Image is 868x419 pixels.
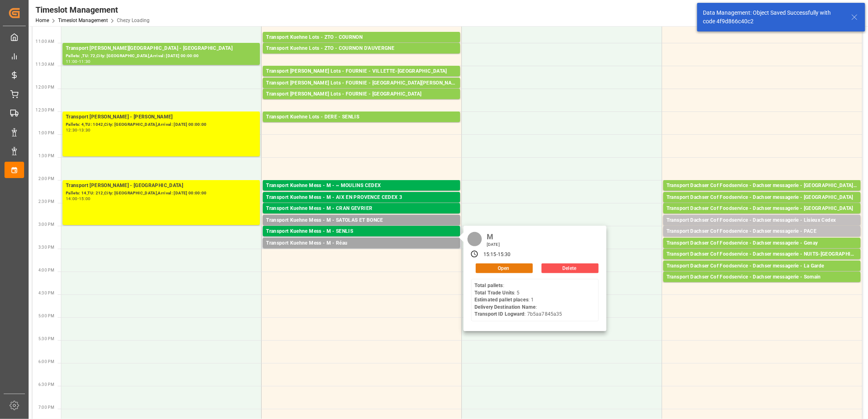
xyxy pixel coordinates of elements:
div: Pallets: ,TU: 15,City: [GEOGRAPHIC_DATA] CEDEX 3,Arrival: [DATE] 00:00:00 [266,202,457,209]
div: Transport Kuehne Mess - M - SATOLAS ET BONCE [266,216,457,225]
div: Pallets: ,TU: 72,City: [GEOGRAPHIC_DATA],Arrival: [DATE] 00:00:00 [66,53,257,60]
div: Transport Dachser Cof Foodservice - Dachser messagerie - Lisieux Cedex [667,216,857,225]
span: 6:30 PM [38,382,54,387]
div: Timeslot Management [36,4,150,16]
div: Transport [PERSON_NAME][GEOGRAPHIC_DATA] - [GEOGRAPHIC_DATA] [66,45,257,53]
div: - [78,197,79,201]
span: 1:00 PM [38,131,54,135]
a: Home [36,18,49,23]
div: Pallets: 1,TU: 47,City: PACE,Arrival: [DATE] 00:00:00 [667,236,857,243]
div: Transport Kuehne Mess - M - SENLIS [266,227,457,236]
div: Transport Kuehne Lots - ZTO - COURNON D'AUVERGNE [266,45,457,53]
div: Pallets: 4,TU: 50,City: [GEOGRAPHIC_DATA],Arrival: [DATE] 00:00:00 [667,213,857,220]
div: Pallets: ,TU: 2,City: SATOLAS ET BONCE,Arrival: [DATE] 00:00:00 [266,225,457,232]
div: Transport Dachser Cof Foodservice - Dachser messagerie - [GEOGRAPHIC_DATA] [667,194,857,202]
div: Pallets: ,TU: 5,City: [GEOGRAPHIC_DATA],Arrival: [DATE] 00:00:00 [266,247,457,254]
div: Transport Kuehne Mess - M - ~ MOULINS CEDEX [266,182,457,190]
span: 5:00 PM [38,314,54,318]
div: Pallets: ,TU: 19,City: ~ [GEOGRAPHIC_DATA],Arrival: [DATE] 00:00:00 [266,190,457,197]
div: Pallets: ,TU: 301,City: [GEOGRAPHIC_DATA],Arrival: [DATE] 00:00:00 [266,236,457,243]
div: Transport Dachser Cof Foodservice - Dachser messagerie - [GEOGRAPHIC_DATA]-[GEOGRAPHIC_DATA] [667,182,857,190]
b: Transport ID Logward [474,311,525,317]
div: Transport Dachser Cof Foodservice - Dachser messagerie - NUITS-[GEOGRAPHIC_DATA] [667,250,857,259]
b: Delivery Destination Name [474,304,536,310]
div: Pallets: 4,TU: 1042,City: [GEOGRAPHIC_DATA],Arrival: [DATE] 00:00:00 [66,121,257,128]
div: 15:30 [498,251,511,259]
div: Pallets: 2,TU: 45,City: [GEOGRAPHIC_DATA]-[GEOGRAPHIC_DATA],Arrival: [DATE] 00:00:00 [667,190,857,197]
div: Transport Kuehne Mess - M - CRAN GEVRIER [266,205,457,213]
b: Estimated pallet places [474,297,528,303]
span: 11:00 AM [36,39,54,44]
div: 11:30 [79,60,91,63]
span: 2:00 PM [38,176,54,181]
div: Transport [PERSON_NAME] - [GEOGRAPHIC_DATA] [66,182,257,190]
div: 15:15 [483,251,497,259]
div: Transport [PERSON_NAME] Lots - FOURNIE - VILLETTE-[GEOGRAPHIC_DATA] [266,67,457,76]
div: Pallets: ,TU: 6,City: [GEOGRAPHIC_DATA],Arrival: [DATE] 00:00:00 [667,281,857,288]
button: Delete [541,263,599,273]
div: Transport Dachser Cof Foodservice - Dachser messagerie - [GEOGRAPHIC_DATA] [667,205,857,213]
span: 3:00 PM [38,222,54,227]
div: Transport Dachser Cof Foodservice - Dachser messagerie - Somain [667,273,857,281]
div: Transport Kuehne Lots - DERE - SENLIS [266,113,457,121]
div: Pallets: 14,TU: 212,City: [GEOGRAPHIC_DATA],Arrival: [DATE] 00:00:00 [66,190,257,197]
div: [DATE] [484,242,503,247]
a: Timeslot Management [58,18,108,23]
span: 5:30 PM [38,337,54,341]
div: 13:30 [79,128,91,132]
div: : : 5 : 1 : : 7b5aa7845a35 [474,282,562,318]
div: Transport Kuehne Lots - ZTO - COURNON [266,33,457,42]
div: Pallets: 1,TU: 23,City: NUITS-[GEOGRAPHIC_DATA],Arrival: [DATE] 00:00:00 [667,259,857,265]
div: Data Management: Object Saved Successfully with code 4f9d866c40c2 [703,9,843,26]
div: Pallets: 5,TU: 194,City: [GEOGRAPHIC_DATA],Arrival: [DATE] 00:00:00 [266,98,457,105]
span: 7:00 PM [38,405,54,410]
div: Transport Dachser Cof Foodservice - Dachser messagerie - La Garde [667,262,857,270]
div: Pallets: 1,TU: 209,City: [GEOGRAPHIC_DATA],Arrival: [DATE] 00:00:00 [266,121,457,128]
div: Transport Kuehne Mess - M - Réau [266,239,457,247]
span: 12:00 PM [36,85,54,89]
span: 4:00 PM [38,268,54,272]
span: 11:30 AM [36,62,54,67]
div: 14:00 [66,197,78,201]
div: 12:30 [66,128,78,132]
div: Transport [PERSON_NAME] Lots - FOURNIE - [GEOGRAPHIC_DATA][PERSON_NAME] [266,79,457,87]
div: Pallets: 1,TU: 15,City: [GEOGRAPHIC_DATA],Arrival: [DATE] 00:00:00 [667,270,857,277]
div: Pallets: ,TU: 14,City: [GEOGRAPHIC_DATA],[GEOGRAPHIC_DATA]: [DATE] 00:00:00 [266,76,457,82]
button: Open [476,263,533,273]
span: 3:30 PM [38,245,54,250]
span: 12:30 PM [36,108,54,112]
div: Transport [PERSON_NAME] - [PERSON_NAME] [66,113,257,121]
div: - [497,251,498,259]
div: 15:00 [79,197,91,201]
div: Pallets: 6,TU: 84,City: COURNON D'AUVERGNE,Arrival: [DATE] 00:00:00 [266,53,457,60]
span: 4:30 PM [38,291,54,295]
span: 6:00 PM [38,359,54,364]
div: Pallets: 3,TU: ,City: [GEOGRAPHIC_DATA],Arrival: [DATE] 00:00:00 [667,247,857,254]
div: Pallets: ,TU: 36,City: CRAN GEVRIER,Arrival: [DATE] 00:00:00 [266,213,457,220]
div: Transport Dachser Cof Foodservice - Dachser messagerie - PACE [667,227,857,236]
span: 2:30 PM [38,199,54,204]
div: - [78,60,79,63]
span: 1:30 PM [38,154,54,158]
div: M [484,230,503,242]
div: Pallets: 4,TU: 574,City: [GEOGRAPHIC_DATA],Arrival: [DATE] 00:00:00 [266,42,457,49]
div: 11:00 [66,60,78,63]
div: Transport [PERSON_NAME] Lots - FOURNIE - [GEOGRAPHIC_DATA] [266,90,457,98]
div: Transport Kuehne Mess - M - AIX EN PROVENCE CEDEX 3 [266,194,457,202]
div: Transport Dachser Cof Foodservice - Dachser messagerie - Genay [667,239,857,247]
div: - [78,128,79,132]
div: Pallets: ,TU: 128,City: [GEOGRAPHIC_DATA],Arrival: [DATE] 00:00:00 [667,202,857,209]
b: Total Trade Units [474,290,514,296]
div: Pallets: ,TU: 62,City: [GEOGRAPHIC_DATA],Arrival: [DATE] 00:00:00 [667,225,857,232]
div: Pallets: ,TU: 16,City: [GEOGRAPHIC_DATA][PERSON_NAME],Arrival: [DATE] 00:00:00 [266,87,457,94]
b: Total pallets [474,283,503,288]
